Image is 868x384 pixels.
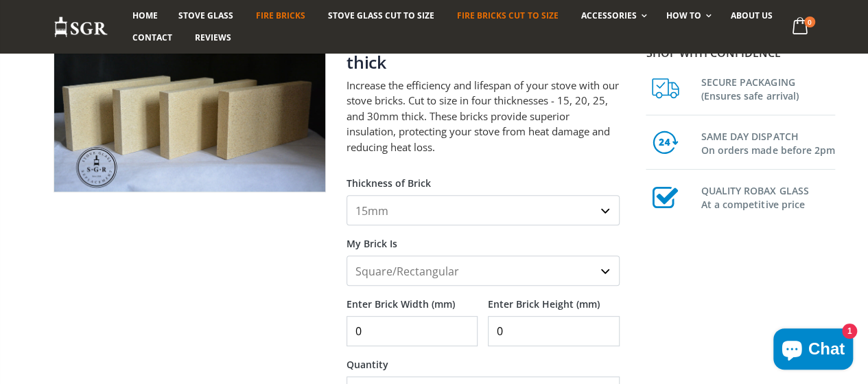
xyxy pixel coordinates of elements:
a: Accessories [570,5,653,27]
a: Fire Bricks Cut To Size [447,5,568,27]
p: Increase the efficiency and lifespan of your stove with our stove bricks. Cut to size in four thi... [347,78,620,155]
inbox-online-store-chat: Shopify online store chat [769,328,857,373]
h3: SAME DAY DISPATCH On orders made before 2pm [701,127,835,157]
span: Fire Bricks Cut To Size [457,10,558,21]
label: Thickness of Brick [347,165,620,190]
span: About us [731,10,773,21]
h3: SECURE PACKAGING (Ensures safe arrival) [701,73,835,103]
a: Stove Glass [168,5,244,27]
label: My Brick Is [347,225,620,250]
a: 0 [786,14,814,41]
span: Home [132,10,158,21]
label: Enter Brick Height (mm) [488,286,619,310]
a: Reviews [185,27,242,49]
span: Accessories [580,10,636,21]
img: Stove Glass Replacement [54,16,108,38]
span: Stove Glass Cut To Size [328,10,434,21]
img: 4_fire_bricks_1aa33a0b-dc7a-4843-b288-55f1aa0e36c3_800x_crop_center.jpeg [54,11,326,192]
span: Reviews [195,32,231,43]
a: Fire Bricks [246,5,316,27]
h3: QUALITY ROBAX GLASS At a competitive price [701,181,835,212]
a: How To [656,5,718,27]
span: Stove Glass [178,10,233,21]
span: Contact [132,32,172,43]
label: Enter Brick Width (mm) [347,286,478,310]
label: Quantity [347,346,620,371]
a: Contact [122,27,183,49]
span: Fire Bricks [256,10,305,21]
span: How To [666,10,701,21]
a: Stove Glass Cut To Size [318,5,445,27]
a: About us [720,5,783,27]
span: 0 [804,16,815,27]
a: Home [122,5,168,27]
